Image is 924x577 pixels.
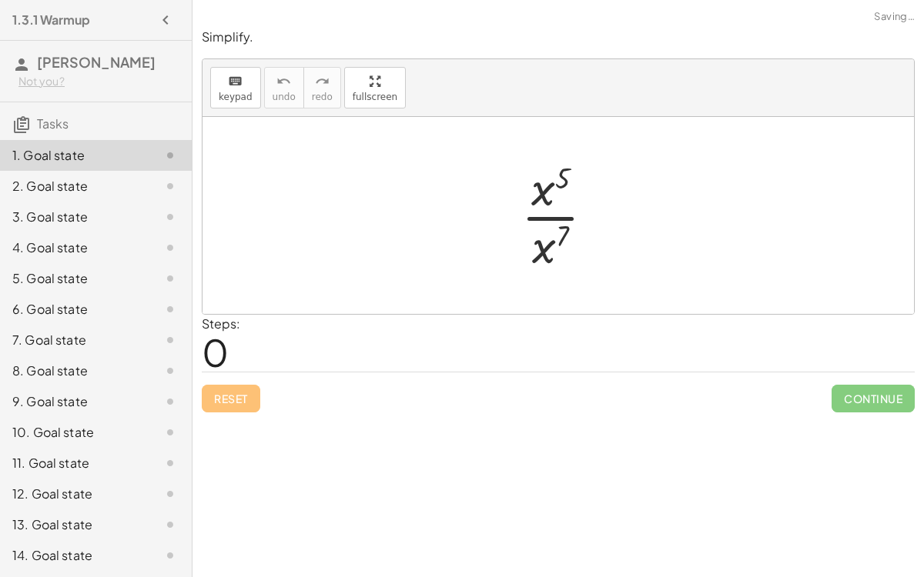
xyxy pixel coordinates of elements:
[202,315,240,332] label: Steps:
[12,208,136,226] div: 3. Goal state
[12,300,136,319] div: 6. Goal state
[161,423,179,442] i: Task not started.
[161,485,179,503] i: Task not started.
[12,454,136,472] div: 11. Goal state
[161,454,179,472] i: Task not started.
[12,423,136,442] div: 10. Goal state
[303,67,341,108] button: redoredo
[874,9,915,25] span: Saving…
[353,92,397,102] span: fullscreen
[12,362,136,380] div: 8. Goal state
[161,515,179,534] i: Task not started.
[12,177,136,195] div: 2. Goal state
[273,92,296,102] span: undo
[12,331,136,349] div: 7. Goal state
[161,269,179,288] i: Task not started.
[161,208,179,226] i: Task not started.
[161,300,179,319] i: Task not started.
[37,115,69,132] span: Tasks
[264,67,304,108] button: undoundo
[276,72,291,91] i: undo
[18,74,179,89] div: Not you?
[12,546,136,565] div: 14. Goal state
[12,146,136,165] div: 1. Goal state
[161,392,179,411] i: Task not started.
[312,92,333,102] span: redo
[161,362,179,380] i: Task not started.
[12,238,136,257] div: 4. Goal state
[12,515,136,534] div: 13. Goal state
[37,53,156,71] span: [PERSON_NAME]
[219,92,253,102] span: keypad
[161,546,179,565] i: Task not started.
[315,72,330,91] i: redo
[228,72,243,91] i: keyboard
[344,67,406,108] button: fullscreen
[12,269,136,288] div: 5. Goal state
[161,146,179,165] i: Task not started.
[12,11,90,29] h4: 1.3.1 Warmup
[202,28,915,46] p: Simplify.
[161,331,179,349] i: Task not started.
[12,392,136,411] div: 9. Goal state
[12,485,136,503] div: 12. Goal state
[210,67,261,108] button: keyboardkeypad
[202,329,229,375] span: 0
[161,177,179,195] i: Task not started.
[161,238,179,257] i: Task not started.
